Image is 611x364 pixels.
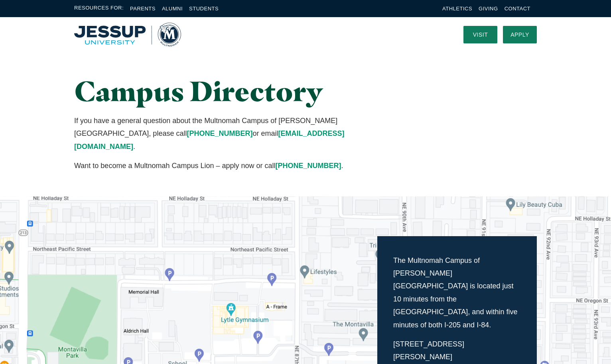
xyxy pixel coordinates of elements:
img: Multnomah University Logo [74,23,181,47]
p: The Multnomah Campus of [PERSON_NAME][GEOGRAPHIC_DATA] is located just 10 minutes from the [GEOGR... [393,254,521,331]
h1: Campus Directory [74,76,378,106]
a: [PHONE_NUMBER] [187,129,252,137]
a: Visit [463,26,497,43]
span: Resources For: [74,4,124,13]
a: Alumni [162,6,183,12]
a: Home [74,23,181,47]
a: [EMAIL_ADDRESS][DOMAIN_NAME] [74,129,344,150]
p: If you have a general question about the Multnomah Campus of [PERSON_NAME][GEOGRAPHIC_DATA], plea... [74,114,378,153]
a: [PHONE_NUMBER] [276,162,341,170]
p: Want to become a Multnomah Campus Lion – apply now or call . [74,159,378,172]
a: Parents [130,6,156,12]
a: Contact [505,6,530,12]
a: Apply [503,26,537,43]
a: Athletics [442,6,472,12]
a: Giving [479,6,498,12]
a: Students [189,6,219,12]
